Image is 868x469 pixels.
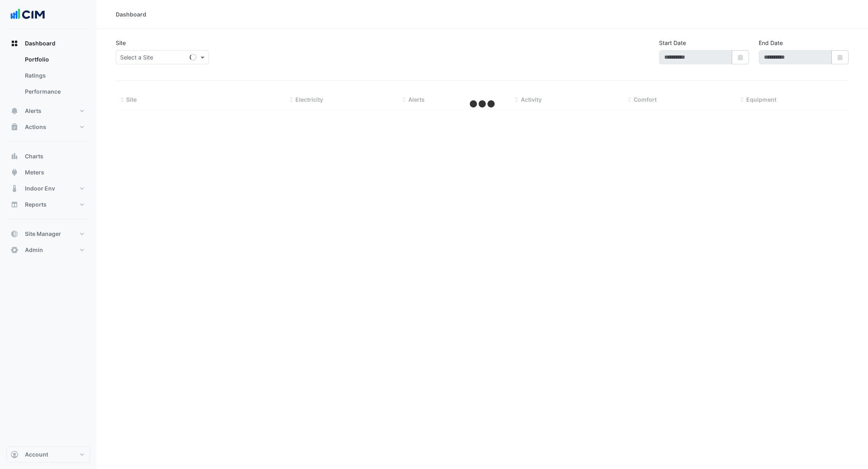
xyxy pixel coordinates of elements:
span: Account [25,451,48,459]
button: Meters [6,164,90,180]
span: Comfort [634,96,657,103]
button: Alerts [6,103,90,119]
span: Site Manager [25,230,61,238]
label: Site [116,39,126,47]
app-icon: Meters [10,168,18,176]
button: Admin [6,242,90,258]
button: Site Manager [6,226,90,242]
span: Alerts [408,96,425,103]
app-icon: Site Manager [10,230,18,238]
div: Dashboard [6,51,90,103]
label: End Date [759,39,783,47]
app-icon: Dashboard [10,39,18,47]
img: Company Logo [10,6,46,23]
a: Ratings [18,68,90,84]
span: Actions [25,123,46,131]
span: Alerts [25,107,41,115]
app-icon: Actions [10,123,18,131]
button: Charts [6,148,90,164]
span: Equipment [746,96,776,103]
button: Dashboard [6,35,90,51]
a: Performance [18,84,90,100]
button: Account [6,446,90,463]
span: Site [126,96,137,103]
app-icon: Admin [10,246,18,254]
div: Dashboard [116,10,146,18]
span: Admin [25,246,43,254]
span: Activity [521,96,542,103]
span: Dashboard [25,39,55,47]
span: Indoor Env [25,184,55,193]
button: Actions [6,119,90,135]
span: Charts [25,152,43,160]
a: Portfolio [18,51,90,68]
app-icon: Reports [10,201,18,209]
span: Reports [25,201,47,209]
app-icon: Alerts [10,107,18,115]
button: Reports [6,197,90,213]
label: Start Date [659,39,686,47]
span: Electricity [295,96,323,103]
app-icon: Charts [10,152,18,160]
app-icon: Indoor Env [10,184,18,193]
span: Meters [25,168,44,176]
button: Indoor Env [6,180,90,197]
